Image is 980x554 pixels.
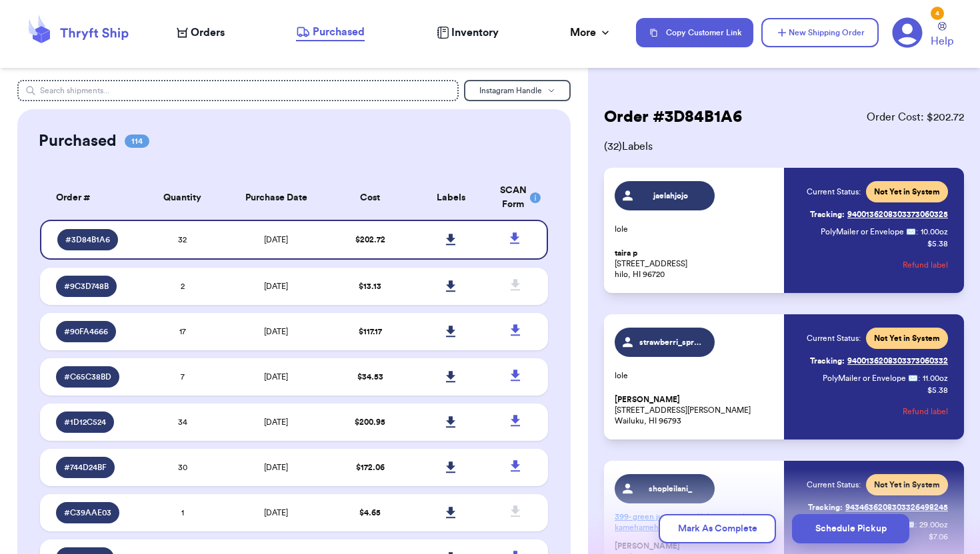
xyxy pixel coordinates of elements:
[39,131,117,152] h2: Purchased
[65,234,110,245] span: # 3D84B1A6
[17,80,458,101] input: Search shipments...
[264,373,288,381] span: [DATE]
[264,236,288,244] span: [DATE]
[570,25,612,41] div: More
[40,176,141,220] th: Order #
[178,463,187,471] span: 30
[903,250,948,280] button: Refund label
[615,395,680,405] span: [PERSON_NAME]
[927,385,948,396] p: $ 5.38
[264,418,288,426] span: [DATE]
[821,228,916,236] span: PolyMailer or Envelope ✉️
[264,463,288,471] span: [DATE]
[867,109,964,125] span: Order Cost: $ 202.72
[64,372,111,382] span: # C65C38BD
[64,326,108,337] span: # 90FA4666
[64,507,111,518] span: # C39AAE03
[359,509,381,517] span: $ 4.65
[874,186,940,197] span: Not Yet in System
[313,24,365,40] span: Purchased
[931,7,944,20] div: 4
[874,333,940,344] span: Not Yet in System
[615,370,776,381] p: lole
[223,176,329,220] th: Purchase Date
[181,373,185,381] span: 7
[931,33,953,49] span: Help
[451,25,499,41] span: Inventory
[179,328,186,336] span: 17
[359,328,382,336] span: $ 117.17
[615,248,776,280] p: [STREET_ADDRESS] hilo, HI 96720
[808,502,843,513] span: Tracking:
[615,394,776,426] p: [STREET_ADDRESS][PERSON_NAME] Wailuku, HI 96793
[918,373,920,384] span: :
[604,138,964,154] span: ( 32 ) Labels
[792,514,909,543] button: Schedule Pickup
[807,479,861,490] span: Current Status:
[464,80,571,101] button: Instagram Handle
[761,18,879,47] button: New Shipping Order
[810,356,845,366] span: Tracking:
[264,328,288,336] span: [DATE]
[264,509,288,517] span: [DATE]
[64,281,109,292] span: # 9C3D748B
[355,418,385,426] span: $ 200.95
[64,462,107,473] span: # 744D24BF
[264,282,288,290] span: [DATE]
[639,337,703,348] span: strawberri_sprite
[807,186,861,197] span: Current Status:
[615,224,776,234] p: lole
[356,463,385,471] span: $ 172.06
[927,238,948,249] p: $ 5.38
[921,226,948,237] span: 10.00 oz
[181,509,184,517] span: 1
[810,209,845,220] span: Tracking:
[659,514,776,543] button: Mark As Complete
[411,176,492,220] th: Labels
[639,483,703,494] span: shopleilani_
[64,417,106,427] span: # 1D12C524
[636,18,753,47] button: Copy Customer Link
[823,374,918,382] span: PolyMailer or Envelope ✉️
[923,373,948,384] span: 11.00 oz
[810,350,948,372] a: Tracking:9400136208303373060332
[359,282,381,290] span: $ 13.13
[191,25,225,41] span: Orders
[639,190,703,201] span: jaelahjojo
[807,333,861,344] span: Current Status:
[178,418,187,426] span: 34
[181,282,185,290] span: 2
[355,236,385,244] span: $ 202.72
[931,22,953,49] a: Help
[615,248,637,258] span: taira p
[810,204,948,225] a: Tracking:9400136208303373060325
[177,25,225,41] a: Orders
[142,176,223,220] th: Quantity
[874,479,940,490] span: Not Yet in System
[500,184,532,212] div: SCAN Form
[329,176,411,220] th: Cost
[916,226,918,237] span: :
[892,17,923,48] a: 4
[296,24,365,41] a: Purchased
[604,107,742,128] h2: Order # 3D84B1A6
[808,497,948,518] a: Tracking:9434636208303326498245
[479,87,542,95] span: Instagram Handle
[437,25,499,41] a: Inventory
[903,397,948,426] button: Refund label
[357,373,383,381] span: $ 34.53
[178,236,187,244] span: 32
[125,135,149,148] span: 114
